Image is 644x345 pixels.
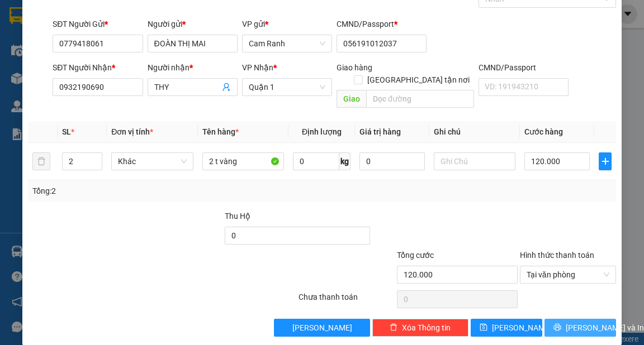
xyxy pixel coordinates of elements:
span: [PERSON_NAME] [292,322,352,334]
span: plus [599,157,610,166]
span: [PERSON_NAME] [492,322,552,334]
span: Giao hàng [337,63,372,72]
input: Ghi Chú [434,152,516,170]
span: Khác [118,153,187,170]
input: VD: Bàn, Ghế [202,152,285,170]
button: save[PERSON_NAME] [471,319,542,337]
img: logo.jpg [121,14,148,41]
span: Xóa Thông tin [402,322,451,334]
span: Tổng cước [397,251,434,260]
span: [GEOGRAPHIC_DATA] tận nơi [363,74,474,86]
button: [PERSON_NAME] [274,319,370,337]
button: printer[PERSON_NAME] và In [544,319,616,337]
span: Cước hàng [524,127,563,136]
span: kg [339,152,351,170]
span: save [480,323,487,332]
span: [PERSON_NAME] và In [566,322,644,334]
input: 0 [359,152,425,170]
th: Ghi chú [429,121,520,143]
li: (c) 2017 [94,53,154,67]
span: SL [62,127,71,136]
span: printer [553,323,561,332]
b: Trà Lan Viên - Gửi khách hàng [69,16,111,127]
button: deleteXóa Thông tin [372,319,468,337]
span: Tại văn phòng [527,266,609,283]
div: Chưa thanh toán [297,291,396,310]
div: Người nhận [148,61,238,74]
span: Đơn vị tính [111,127,153,136]
span: Quận 1 [249,79,325,95]
span: Cam Ranh [249,35,325,52]
div: Người gửi [148,18,238,30]
span: Thu Hộ [225,212,250,221]
button: plus [599,152,611,170]
b: [DOMAIN_NAME] [94,42,154,51]
span: VP Nhận [242,63,273,72]
button: delete [32,152,50,170]
span: Giao [337,90,366,108]
span: delete [390,323,397,332]
label: Hình thức thanh toán [520,251,594,260]
span: Tên hàng [202,127,239,136]
b: Trà Lan Viên [14,72,41,124]
div: VP gửi [242,18,332,30]
div: Tổng: 2 [32,185,249,197]
div: SĐT Người Nhận [53,61,143,74]
input: Dọc đường [366,90,474,108]
div: SĐT Người Gửi [53,18,143,30]
div: CMND/Passport [479,61,569,74]
div: CMND/Passport [337,18,427,30]
span: user-add [222,83,231,92]
span: Định lượng [302,127,342,136]
span: Giá trị hàng [359,127,401,136]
